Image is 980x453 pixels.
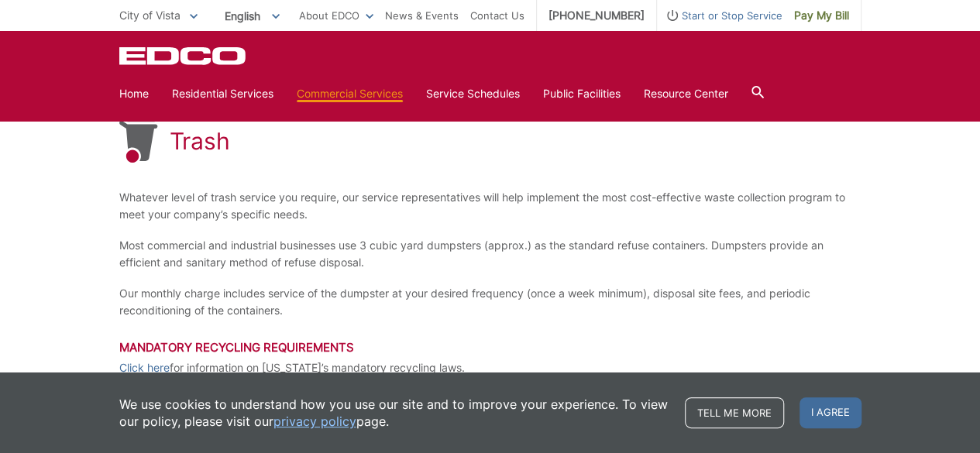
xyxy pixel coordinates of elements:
[426,85,520,102] a: Service Schedules
[119,85,149,102] a: Home
[119,285,861,319] p: Our monthly charge includes service of the dumpster at your desired frequency (once a week minimu...
[685,397,784,428] a: Tell me more
[119,237,861,271] p: Most commercial and industrial businesses use 3 cubic yard dumpsters (approx.) as the standard re...
[299,7,373,24] a: About EDCO
[543,85,621,102] a: Public Facilities
[385,7,459,24] a: News & Events
[172,85,273,102] a: Residential Services
[644,85,728,102] a: Resource Center
[119,341,861,355] h3: Mandatory Recycling Requirements
[297,85,403,102] a: Commercial Services
[273,413,356,430] a: privacy policy
[213,3,291,29] span: English
[119,9,181,22] span: City of Vista
[119,396,669,430] p: We use cookies to understand how you use our site and to improve your experience. To view our pol...
[119,46,248,65] a: EDCD logo. Return to the homepage.
[470,7,524,24] a: Contact Us
[119,359,170,376] a: Click here
[119,359,861,376] p: for information on [US_STATE]’s mandatory recycling laws.
[119,189,861,223] p: Whatever level of trash service you require, our service representatives will help implement the ...
[170,127,231,155] h1: Trash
